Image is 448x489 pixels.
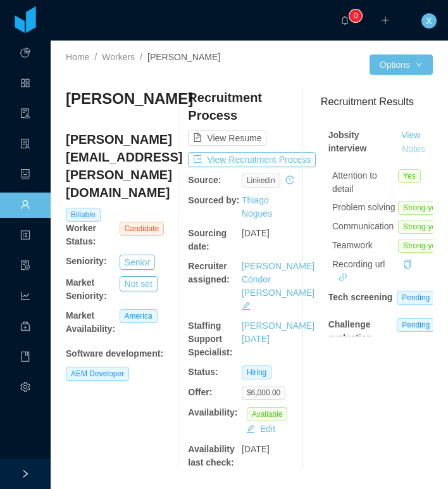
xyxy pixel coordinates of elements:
[66,130,173,201] h4: [PERSON_NAME][EMAIL_ADDRESS][PERSON_NAME][DOMAIN_NAME]
[370,54,433,75] button: Optionsicon: down
[188,175,221,185] b: Source:
[188,155,316,165] a: icon: exportView Recruitment Process
[20,162,30,189] a: icon: robot
[398,201,445,215] span: Strong-yes
[397,142,430,157] button: Notes
[188,261,229,284] b: Recruiter assigned:
[20,193,30,219] a: icon: user
[398,169,421,183] span: Yes
[242,386,285,400] span: $6,000.00
[20,133,30,158] i: icon: solution
[140,52,142,62] span: /
[332,258,398,271] div: Recording url
[66,310,115,334] b: Market Availability:
[20,223,30,250] a: icon: profile
[66,52,89,62] a: Home
[188,387,212,397] b: Offer:
[120,255,155,270] button: Senior
[285,175,294,184] i: icon: history
[328,319,372,343] strong: Challenge evaluation
[398,220,445,234] span: Strong-yes
[328,292,393,302] strong: Tech screening
[332,220,398,233] div: Communication
[20,255,30,280] i: icon: file-protect
[188,195,239,205] b: Sourced by:
[188,407,237,417] b: Availability:
[339,273,347,282] i: icon: link
[242,302,251,310] i: icon: edit
[188,444,234,467] b: Availability last check:
[349,10,362,22] sup: 0
[332,201,398,214] div: Problem solving
[188,130,266,146] button: icon: file-textView Resume
[66,89,193,109] h3: [PERSON_NAME]
[188,228,227,251] b: Sourcing date:
[381,16,390,25] i: icon: plus
[403,258,412,271] div: Copy
[20,285,30,310] i: icon: line-chart
[397,130,425,140] a: View
[20,71,30,98] a: icon: appstore
[242,321,314,344] a: [PERSON_NAME][DATE]
[188,133,266,143] a: icon: file-textView Resume
[339,272,347,283] a: icon: link
[66,256,107,266] b: Seniority:
[242,174,280,187] span: linkedin
[20,376,30,402] i: icon: setting
[332,169,398,196] div: Attention to detail
[403,260,412,269] i: icon: copy
[66,277,107,301] b: Market Seniority:
[188,152,316,167] button: icon: exportView Recruitment Process
[242,195,272,219] a: Thiago Nogues
[94,52,97,62] span: /
[188,367,218,377] b: Status:
[332,239,398,252] div: Teamwork
[241,421,280,436] button: icon: editEdit
[426,13,432,29] span: X
[20,315,30,341] i: icon: medicine-box
[328,130,367,153] strong: Jobsity interview
[340,16,349,25] i: icon: bell
[397,318,435,332] span: Pending
[242,261,314,298] a: [PERSON_NAME] Cóndor [PERSON_NAME]
[20,101,30,128] a: icon: audit
[102,52,135,62] a: Workers
[120,309,158,323] span: America
[66,348,163,359] b: Software development :
[66,208,101,222] span: Billable
[397,291,435,305] span: Pending
[188,321,232,357] b: Staffing Support Specialist:
[242,228,270,238] span: [DATE]
[120,222,165,236] span: Candidate
[147,52,220,62] span: [PERSON_NAME]
[242,365,271,379] span: Hiring
[66,223,96,246] b: Worker Status:
[398,239,445,253] span: Strong-yes
[66,367,129,381] span: AEM Developer
[20,346,30,371] i: icon: book
[120,276,158,291] button: Not set
[242,444,270,454] span: [DATE]
[20,41,30,67] a: icon: pie-chart
[321,94,433,110] h3: Recruitment Results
